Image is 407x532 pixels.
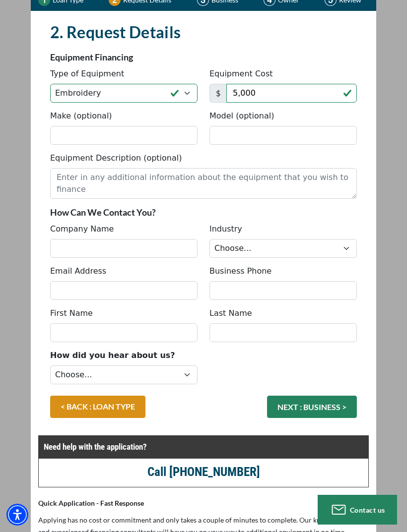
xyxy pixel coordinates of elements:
[209,68,273,80] label: Equipment Cost
[147,465,260,479] a: call (847) 897-2499
[50,206,357,218] p: How Can We Contact You?
[50,21,357,44] h2: 2. Request Details
[50,152,182,164] label: Equipment Description (optional)
[209,110,274,122] label: Model (optional)
[209,350,360,388] iframe: reCAPTCHA
[44,441,363,453] p: Need help with the application?
[350,506,385,514] span: Contact us
[50,68,124,80] label: Type of Equipment
[209,84,227,103] span: $
[50,110,112,122] label: Make (optional)
[209,307,252,319] label: Last Name
[38,497,369,509] p: Quick Application - Fast Response
[50,350,175,361] label: How did you hear about us?
[6,504,28,526] div: Accessibility Menu
[267,396,357,418] button: NEXT : BUSINESS >
[318,495,397,525] button: Contact us
[50,307,93,319] label: First Name
[50,396,145,418] a: < BACK : LOAN TYPE
[50,265,106,277] label: Email Address
[50,51,357,63] p: Equipment Financing
[209,223,242,235] label: Industry
[50,223,114,235] label: Company Name
[209,265,271,277] label: Business Phone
